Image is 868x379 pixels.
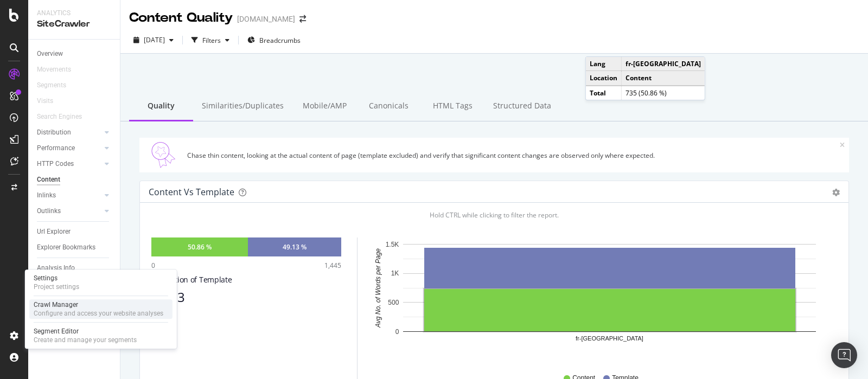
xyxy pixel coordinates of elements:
[386,241,399,248] text: 1.5K
[34,327,137,336] div: Segment Editor
[37,158,74,170] div: HTTP Codes
[37,48,112,60] a: Overview
[388,299,399,306] text: 500
[144,35,165,44] span: 2025 Feb. 27th
[187,151,840,160] div: Chase thin content, looking at the actual content of page (template excluded) and verify that sig...
[37,226,112,237] a: Url Explorer
[371,237,829,363] svg: A chart.
[586,86,622,100] td: Total
[151,274,341,285] div: Proportion of Template
[151,261,155,270] div: 0
[34,282,79,291] div: Project settings
[259,36,301,45] span: Breadcrumbs
[37,242,112,253] a: Explorer Bookmarks
[188,242,212,252] div: 50.86 %
[237,14,295,24] div: [DOMAIN_NAME]
[37,18,111,30] div: SiteCrawler
[37,64,71,75] div: Movements
[37,80,66,91] div: Segments
[37,226,71,237] div: Url Explorer
[37,143,75,154] div: Performance
[37,95,53,107] div: Visits
[129,92,193,121] div: Quality
[34,274,79,282] div: Settings
[484,92,560,121] div: Structured Data
[621,57,705,71] td: fr-[GEOGRAPHIC_DATA]
[37,9,111,18] div: Analytics
[832,189,840,196] div: gear
[37,48,63,60] div: Overview
[374,248,382,328] text: Avg No. of Words per Page
[621,71,705,86] td: Content
[37,111,82,123] div: Search Engines
[34,309,163,318] div: Configure and access your website analyses
[283,242,307,252] div: 49.13 %
[37,262,112,274] a: Analysis Info
[34,336,137,344] div: Create and manage your segments
[37,158,101,170] a: HTTP Codes
[37,262,75,274] div: Analysis Info
[391,270,399,278] text: 1K
[395,328,399,336] text: 0
[586,57,622,71] td: Lang
[37,95,64,107] a: Visits
[37,80,77,91] a: Segments
[29,326,173,345] a: Segment EditorCreate and manage your segments
[831,342,857,368] div: Open Intercom Messenger
[37,205,61,217] div: Outlinks
[37,64,82,75] a: Movements
[37,127,101,138] a: Distribution
[37,111,93,123] a: Search Engines
[621,86,705,100] td: 735 (50.86 %)
[243,31,305,49] button: Breadcrumbs
[149,187,234,197] div: Content vs Template
[37,205,101,217] a: Outlinks
[292,92,356,121] div: Mobile/AMP
[193,92,292,121] div: Similarities/Duplicates
[356,92,420,121] div: Canonicals
[29,299,173,319] a: Crawl ManagerConfigure and access your website analyses
[129,9,233,27] div: Content Quality
[37,242,95,253] div: Explorer Bookmarks
[37,174,112,185] a: Content
[324,261,341,270] div: 1,445
[202,36,221,45] div: Filters
[34,300,163,309] div: Crawl Manager
[37,190,56,201] div: Inlinks
[299,15,306,23] div: arrow-right-arrow-left
[29,273,173,292] a: SettingsProject settings
[129,31,178,49] button: [DATE]
[576,336,643,342] text: fr-[GEOGRAPHIC_DATA]
[187,31,234,49] button: Filters
[420,92,484,121] div: HTML Tags
[37,127,71,138] div: Distribution
[37,190,101,201] a: Inlinks
[586,71,622,86] td: Location
[144,142,183,168] img: Quality
[37,174,60,185] div: Content
[37,143,101,154] a: Performance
